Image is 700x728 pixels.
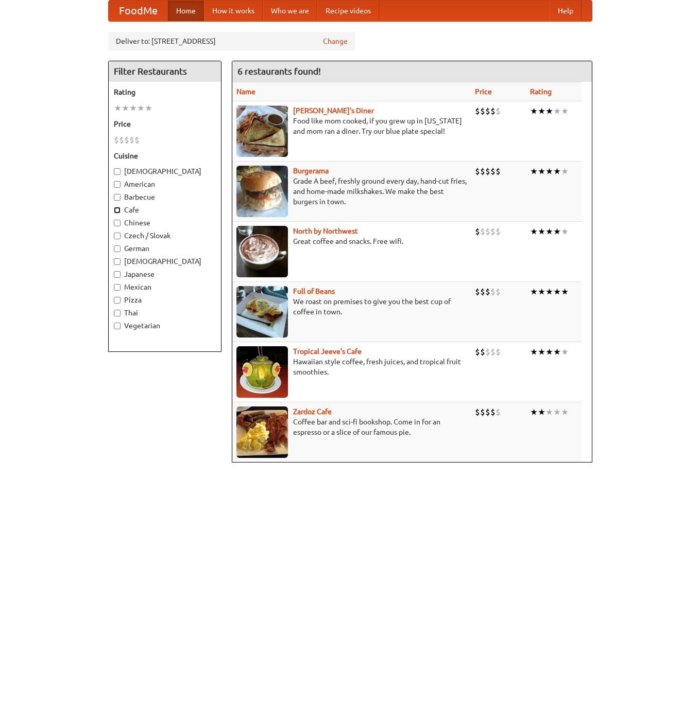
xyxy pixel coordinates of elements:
[114,245,121,252] input: German
[129,134,134,146] li: $
[114,230,216,241] label: Czech / Slovak
[114,233,121,239] input: Czech / Slovak
[129,102,137,114] li: ★
[109,61,221,82] h4: Filter Restaurants
[475,406,480,418] li: $
[530,226,538,237] li: ★
[496,346,501,358] li: $
[538,406,545,418] li: ★
[114,284,121,291] input: Mexican
[236,286,288,338] img: beans.jpg
[480,406,485,418] li: $
[475,166,480,177] li: $
[475,105,480,117] li: $
[485,105,490,117] li: $
[236,116,467,136] p: Food like mom cooked, if you grew up in [US_STATE] and mom ran a diner. Try our blue plate special!
[561,286,569,297] li: ★
[134,134,140,146] li: $
[561,346,569,358] li: ★
[114,179,216,189] label: American
[496,105,501,117] li: $
[137,102,145,114] li: ★
[553,406,561,418] li: ★
[550,1,582,21] a: Help
[561,105,569,117] li: ★
[236,406,288,458] img: zardoz.jpg
[293,287,335,295] a: Full of Beans
[114,87,216,97] h5: Rating
[485,406,490,418] li: $
[236,87,255,96] a: Name
[236,105,288,157] img: sallys.jpg
[538,226,545,237] li: ★
[480,346,485,358] li: $
[545,226,553,237] li: ★
[485,346,490,358] li: $
[114,168,121,175] input: [DEMOGRAPHIC_DATA]
[530,286,538,297] li: ★
[553,166,561,177] li: ★
[545,406,553,418] li: ★
[237,66,321,76] ng-pluralize: 6 restaurants found!
[530,87,552,96] a: Rating
[475,87,492,96] a: Price
[108,32,355,50] div: Deliver to: [STREET_ADDRESS]
[293,227,358,235] b: North by Northwest
[490,406,496,418] li: $
[490,346,496,358] li: $
[114,256,216,267] label: [DEMOGRAPHIC_DATA]
[496,226,501,237] li: $
[530,105,538,117] li: ★
[114,151,216,161] h5: Cuisine
[122,102,129,114] li: ★
[236,417,467,437] p: Coffee bar and sci-fi bookshop. Come in for an espresso or a slice of our famous pie.
[293,167,329,175] a: Burgerama
[114,207,121,214] input: Cafe
[480,105,485,117] li: $
[114,295,216,305] label: Pizza
[204,1,263,21] a: How it works
[530,346,538,358] li: ★
[496,286,501,297] li: $
[236,357,467,377] p: Hawaiian style coffee, fresh juices, and tropical fruit smoothies.
[475,226,480,237] li: $
[530,166,538,177] li: ★
[119,134,124,146] li: $
[114,321,216,331] label: Vegetarian
[236,166,288,217] img: burgerama.jpg
[485,226,490,237] li: $
[538,166,545,177] li: ★
[553,346,561,358] li: ★
[485,166,490,177] li: $
[293,407,332,416] a: Zardoz Cafe
[561,166,569,177] li: ★
[114,258,121,265] input: [DEMOGRAPHIC_DATA]
[538,105,545,117] li: ★
[114,269,216,279] label: Japanese
[323,36,348,46] a: Change
[485,286,490,297] li: $
[475,286,480,297] li: $
[168,1,204,21] a: Home
[263,1,317,21] a: Who we are
[114,192,216,202] label: Barbecue
[236,176,467,207] p: Grade A beef, freshly ground every day, hand-cut fries, and home-made milkshakes. We make the bes...
[114,205,216,215] label: Cafe
[496,166,501,177] li: $
[480,286,485,297] li: $
[475,346,480,358] li: $
[561,406,569,418] li: ★
[538,286,545,297] li: ★
[124,134,129,146] li: $
[114,102,122,114] li: ★
[490,286,496,297] li: $
[109,1,168,21] a: FoodMe
[293,106,374,115] a: [PERSON_NAME]'s Diner
[545,286,553,297] li: ★
[553,286,561,297] li: ★
[114,134,119,146] li: $
[545,166,553,177] li: ★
